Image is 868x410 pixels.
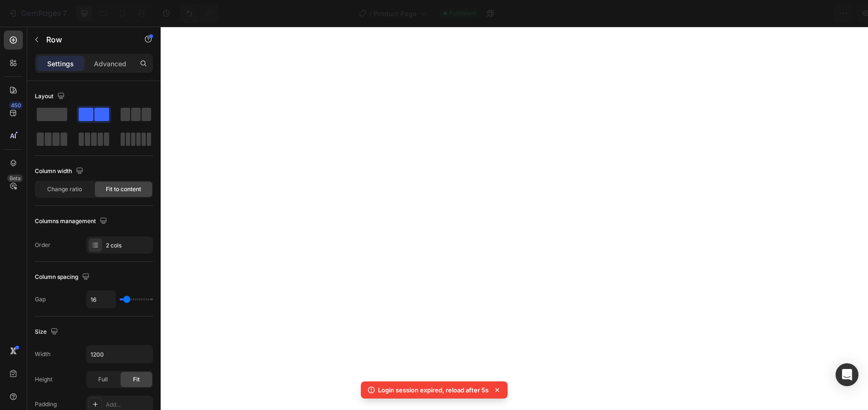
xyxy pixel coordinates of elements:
div: Undo/Redo [180,4,218,23]
p: Settings [47,59,74,69]
div: Size [35,326,60,338]
span: / [369,9,372,19]
input: Auto [87,291,115,308]
div: Publish [813,9,837,19]
p: Row [46,34,127,45]
div: Height [35,375,52,384]
input: Auto [87,346,153,363]
span: Product Page [374,9,417,19]
div: 2 cols [106,241,151,250]
span: Published [449,9,475,18]
iframe: To enrich screen reader interactions, please activate Accessibility in Grammarly extension settings [161,27,868,410]
button: 7 [4,4,71,23]
div: Add... [106,400,151,409]
div: Column spacing [35,271,92,284]
div: Open Intercom Messenger [836,363,858,386]
p: Advanced [94,59,126,69]
span: Save [777,10,793,18]
span: Full [98,375,108,384]
button: Save [769,4,801,23]
div: Padding [35,400,57,409]
span: Fit to content [106,185,141,194]
div: Columns management [35,215,109,228]
p: 7 [62,8,67,19]
span: Fit [133,375,140,384]
div: Gap [35,295,46,304]
div: 450 [9,102,23,109]
button: Publish [805,4,845,23]
div: Width [35,350,51,359]
button: 1 product assigned [674,4,766,23]
span: 1 product assigned [682,9,744,19]
div: Column width [35,165,85,178]
span: Change ratio [47,185,82,194]
div: Layout [35,90,67,103]
div: Beta [7,174,23,182]
p: Login session expired, reload after 5s [378,385,489,395]
div: Order [35,241,51,249]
